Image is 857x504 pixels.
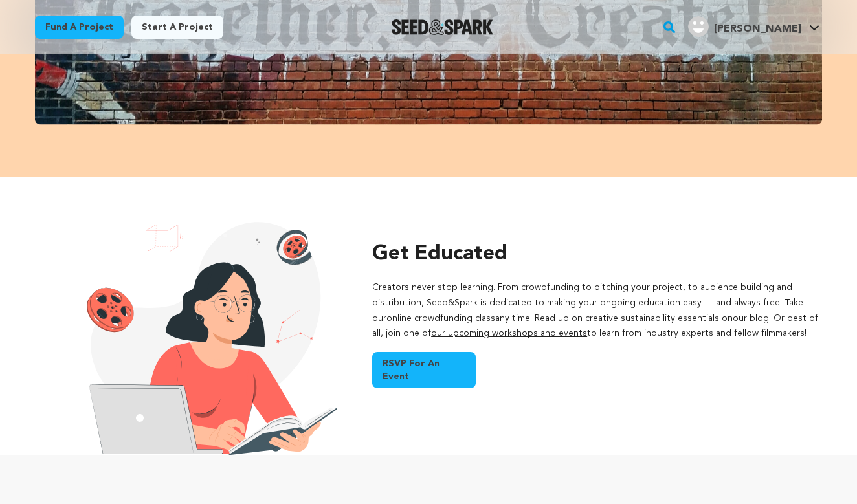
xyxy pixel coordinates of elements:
[685,14,822,37] a: Karyl C.'s Profile
[372,239,822,270] p: Get educated
[688,16,709,37] img: user.png
[714,24,801,34] span: [PERSON_NAME]
[392,19,493,35] a: Seed&Spark Homepage
[372,280,822,342] p: Creators never stop learning. From crowdfunding to pitching your project, to audience building an...
[431,329,587,338] a: our upcoming workshops and events
[63,200,344,455] img: learning illustration
[685,14,822,41] span: Karyl C.'s Profile
[733,314,769,323] a: our blog
[386,314,495,323] a: online crowdfunding class
[131,16,223,39] a: Start a project
[392,19,493,35] img: Seed&Spark Logo Dark Mode
[35,16,124,39] a: Fund a project
[688,16,801,37] div: Karyl C.'s Profile
[372,352,476,388] a: RSVP for an event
